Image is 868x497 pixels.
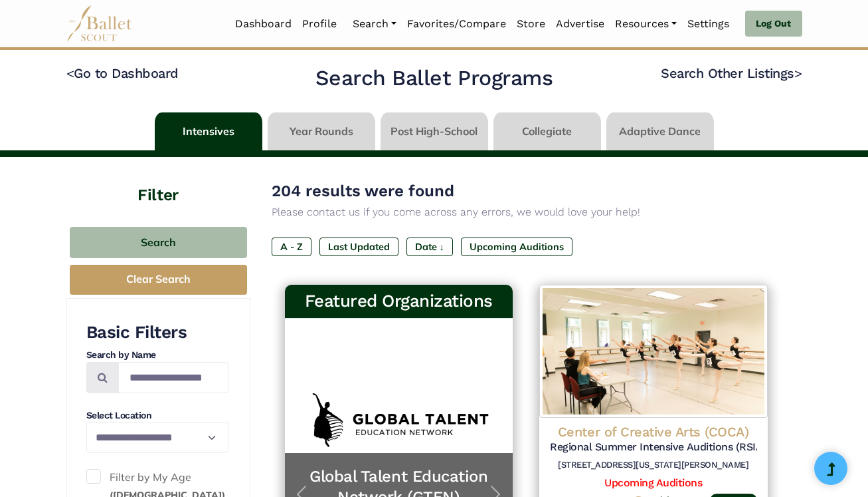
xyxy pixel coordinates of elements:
[604,476,702,489] a: Upcoming Auditions
[272,182,454,200] span: 204 results were found
[539,285,768,418] img: Logo
[551,10,610,38] a: Advertise
[347,10,402,38] a: Search
[86,349,228,362] h4: Search by Name
[70,227,247,258] button: Search
[152,112,265,150] li: Intensives
[661,65,802,81] a: Search Other Listings>
[402,10,511,38] a: Favorites/Compare
[319,238,398,256] label: Last Updated
[70,265,247,295] button: Clear Search
[66,65,179,81] a: <Go to Dashboard
[272,238,311,256] label: A - Z
[272,204,781,221] p: Please contact us if you come across any errors, we would love your help!
[550,460,757,471] h6: [STREET_ADDRESS][US_STATE][PERSON_NAME]
[265,112,378,150] li: Year Rounds
[461,238,572,256] label: Upcoming Auditions
[86,321,228,344] h3: Basic Filters
[550,440,757,454] h5: Regional Summer Intensive Auditions (RSIA)
[491,112,604,150] li: Collegiate
[66,65,74,81] code: <
[604,112,717,150] li: Adaptive Dance
[682,10,735,38] a: Settings
[550,423,757,440] h4: Center of Creative Arts (COCA)
[118,362,228,393] input: Search by names...
[296,290,503,313] h3: Featured Organizations
[86,409,228,422] h4: Select Location
[66,157,250,207] h4: Filter
[794,65,802,81] code: >
[297,10,342,38] a: Profile
[511,10,551,38] a: Store
[378,112,491,150] li: Post High-School
[315,65,553,92] h2: Search Ballet Programs
[745,11,802,37] a: Log Out
[406,238,453,256] label: Date ↓
[610,10,682,38] a: Resources
[230,10,297,38] a: Dashboard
